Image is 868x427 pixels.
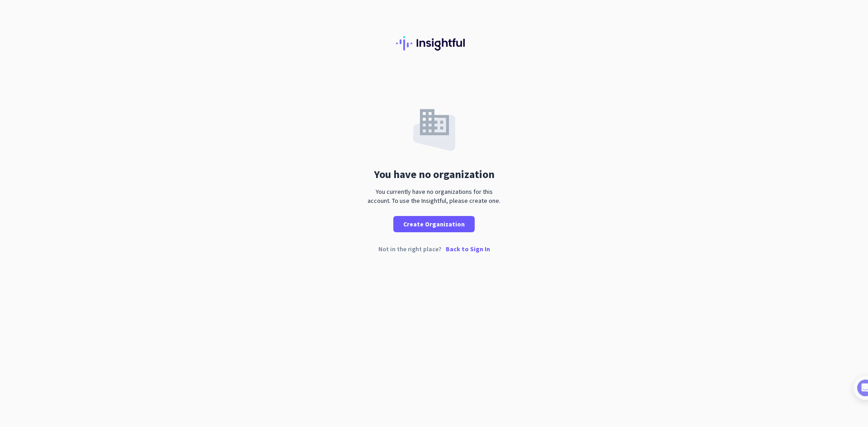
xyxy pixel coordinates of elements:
p: Back to Sign In [446,246,490,252]
span: Create Organization [403,220,465,229]
div: You have no organization [374,169,495,180]
img: Insightful [396,36,472,51]
button: Create Organization [393,216,475,232]
div: You currently have no organizations for this account. To use the Insightful, please create one. [364,187,504,205]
